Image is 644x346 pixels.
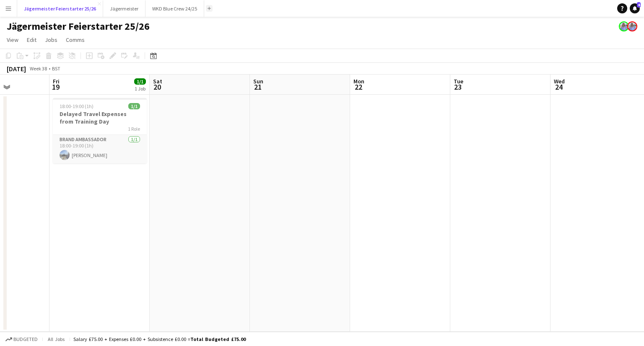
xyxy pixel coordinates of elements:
span: Jobs [45,36,57,44]
span: View [7,36,18,44]
a: Edit [23,34,40,45]
span: 1/1 [128,103,140,109]
span: 22 [352,82,364,92]
span: Comms [66,36,85,44]
app-card-role: Brand Ambassador1/118:00-19:00 (1h)[PERSON_NAME] [53,135,147,163]
h3: Delayed Travel Expenses from Training Day [53,110,147,125]
span: Total Budgeted £75.00 [190,336,246,342]
app-user-avatar: Lucy Hillier [627,21,637,31]
button: Jägermeister [103,0,145,17]
span: Wed [554,77,565,85]
span: 21 [252,82,263,92]
div: BST [52,65,60,72]
span: 23 [452,82,463,92]
span: Edit [27,36,36,44]
span: 1 Role [128,126,140,132]
app-job-card: 18:00-19:00 (1h)1/1Delayed Travel Expenses from Training Day1 RoleBrand Ambassador1/118:00-19:00 ... [53,98,147,163]
span: Sun [253,77,263,85]
button: WKD Blue Crew 24/25 [145,0,204,17]
a: View [3,34,22,45]
span: Sat [153,77,162,85]
a: Comms [62,34,88,45]
a: Jobs [42,34,61,45]
span: All jobs [46,336,66,342]
div: [DATE] [7,65,26,73]
span: Week 38 [28,65,49,72]
button: Budgeted [4,335,39,344]
div: 1 Job [135,85,145,92]
span: 24 [553,82,565,92]
span: 1/1 [134,78,146,85]
span: Mon [353,77,364,85]
span: Tue [454,77,463,85]
span: 18:00-19:00 (1h) [60,103,93,109]
span: Fri [53,77,60,85]
a: 4 [630,3,640,13]
button: Jägermeister Feierstarter 25/26 [17,0,103,17]
div: Salary £75.00 + Expenses £0.00 + Subsistence £0.00 = [73,336,246,342]
app-user-avatar: Lucy Hillier [619,21,629,31]
span: Budgeted [13,336,38,342]
span: 19 [52,82,60,92]
span: 20 [152,82,162,92]
h1: Jägermeister Feierstarter 25/26 [7,20,150,33]
span: 4 [637,2,641,8]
